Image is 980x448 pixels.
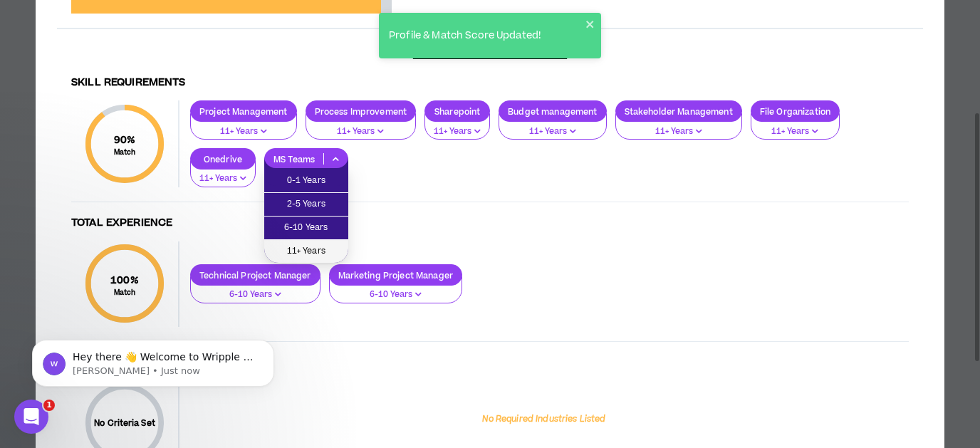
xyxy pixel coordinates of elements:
button: 11+ Years [424,113,490,140]
div: Profile & Match Score Updated! [385,24,585,48]
small: Match [110,288,139,298]
p: Onedrive [191,154,255,165]
p: Marketing Project Manager [330,270,462,281]
button: 11+ Years [190,113,297,140]
button: 11+ Years [615,113,742,140]
p: Stakeholder Management [616,106,741,117]
p: No Required Industries Listed [482,413,605,426]
span: 1 [43,400,55,411]
p: 11+ Years [199,172,246,185]
span: 2-5 Years [273,197,340,212]
p: Project Management [191,106,296,117]
p: File Organization [751,106,839,117]
button: 6-10 Years [329,276,463,303]
p: 11+ Years [434,125,481,138]
h3: My Relevant Experience [57,47,923,61]
h4: Skill Requirements [71,76,909,90]
button: close [585,19,595,30]
button: 11+ Years [751,113,840,140]
button: 6-10 Years [190,276,320,303]
span: 11+ Years [273,244,340,259]
p: 11+ Years [508,125,597,138]
p: MS Teams [265,154,323,165]
p: 6-10 Years [199,288,311,301]
p: Budget management [499,106,605,117]
p: 11+ Years [625,125,733,138]
p: 11+ Years [760,125,830,138]
iframe: Intercom notifications message [11,310,296,410]
p: Sharepoint [425,106,489,117]
p: No Criteria Set [85,417,164,429]
span: 6-10 Years [273,220,340,236]
iframe: Intercom live chat [14,400,48,434]
p: 11+ Years [199,125,288,138]
button: 11+ Years [190,160,256,187]
button: 11+ Years [306,113,417,140]
p: 11+ Years [315,125,407,138]
span: 0-1 Years [273,173,340,189]
p: Process Improvement [306,106,416,117]
span: 100 % [110,273,139,288]
p: Technical Project Manager [191,270,320,281]
small: Match [114,147,136,157]
span: 90 % [114,132,136,147]
h4: Industry Requirements [71,356,909,370]
h4: Total Experience [71,217,909,230]
p: 6-10 Years [338,288,454,301]
button: 11+ Years [499,113,606,140]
